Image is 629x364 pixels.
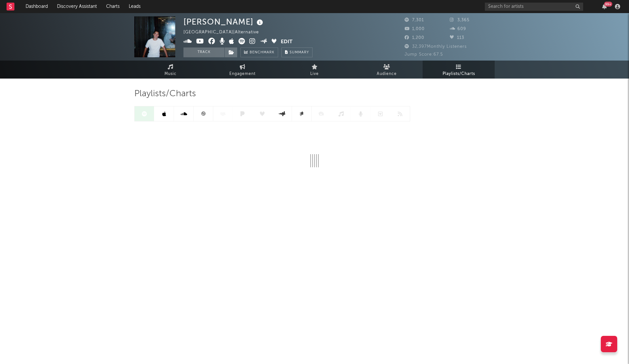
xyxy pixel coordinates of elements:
button: Track [183,47,224,57]
a: Playlists/Charts [423,61,495,79]
button: Summary [281,47,313,57]
span: Live [310,70,319,78]
button: Edit [281,38,293,46]
button: 99+ [602,4,607,9]
span: Engagement [229,70,256,78]
div: 99 + [604,2,612,7]
span: 609 [450,27,466,31]
span: Summary [290,51,309,54]
input: Search for artists [485,3,583,11]
span: 1,200 [405,36,424,40]
span: Playlists/Charts [134,90,196,98]
a: Engagement [206,61,278,79]
a: Audience [351,61,423,79]
div: [GEOGRAPHIC_DATA] | Alternative [183,28,266,36]
div: [PERSON_NAME] [183,16,265,27]
span: 32,397 Monthly Listeners [405,45,467,49]
span: Audience [377,70,397,78]
span: 113 [450,36,464,40]
span: Playlists/Charts [443,70,475,78]
span: 1,000 [405,27,425,31]
span: 3,365 [450,18,469,22]
span: Music [164,70,177,78]
span: Jump Score: 67.5 [405,52,443,57]
span: Benchmark [250,49,275,57]
a: Music [134,61,206,79]
a: Live [278,61,351,79]
span: 7,301 [405,18,424,22]
a: Benchmark [240,47,278,57]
